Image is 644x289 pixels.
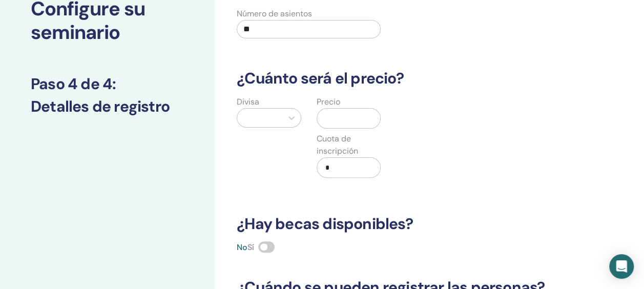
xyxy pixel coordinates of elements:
[231,215,562,233] h3: ¿Hay becas disponibles?
[31,74,112,94] font: Paso 4 de 4
[31,75,184,93] h3: :
[247,242,254,253] span: Sí
[237,242,247,253] span: No
[609,254,634,279] div: Abra Intercom Messenger
[231,69,562,88] h3: ¿Cuánto será el precio?
[317,96,340,108] label: Precio
[237,96,259,108] label: Divisa
[237,8,312,20] label: Número de asientos
[317,133,381,157] label: Cuota de inscripción
[31,97,184,116] h3: Detalles de registro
